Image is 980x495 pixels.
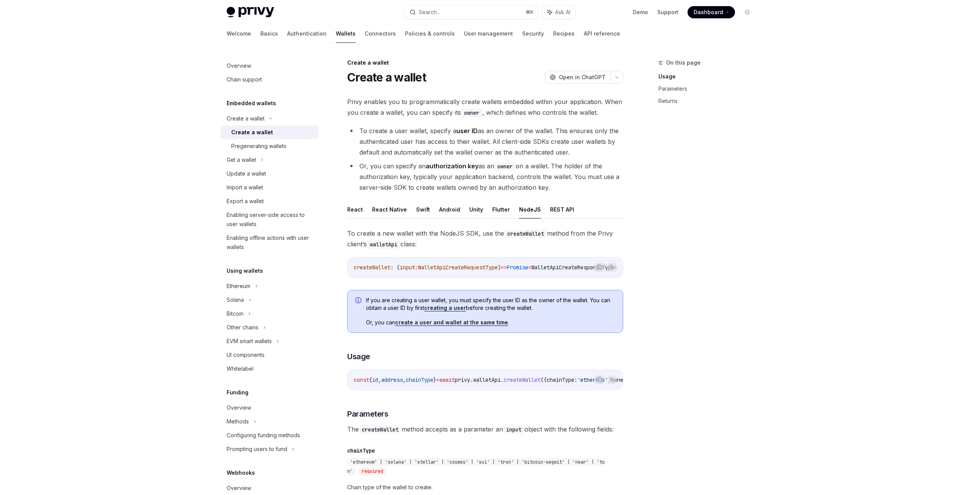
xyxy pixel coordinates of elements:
button: Ask AI [542,5,576,19]
div: Get a wallet [227,155,256,164]
code: createWallet [359,425,402,434]
span: Ask AI [555,8,570,16]
span: createWallet [354,264,390,271]
span: If you are creating a user wallet, you must specify the user ID as the owner of the wallet. You c... [366,296,615,312]
a: Enabling server-side access to user wallets [220,208,318,231]
div: Enabling server-side access to user wallets [227,210,314,229]
div: Whitelabel [227,364,253,373]
button: Swift [416,200,430,218]
span: createWallet [504,376,541,383]
div: Chain support [227,75,262,84]
div: Bitcoin [227,309,243,318]
button: Open in ChatGPT [545,71,610,84]
span: . [501,376,504,383]
button: Flutter [492,200,510,218]
span: Chain type of the wallet to create. [347,483,623,492]
button: Android [439,200,460,218]
a: Demo [633,8,648,16]
span: To create a new wallet with the NodeJS SDK, use the method from the Privy client’s class: [347,228,623,249]
div: Overview [227,403,251,412]
div: Search... [419,8,440,17]
span: Usage [347,351,370,362]
span: owner: [611,376,629,383]
span: } [433,376,436,383]
div: Export a wallet [227,197,264,206]
div: Create a wallet [231,128,273,137]
div: Update a wallet [227,169,266,178]
code: owner [494,162,516,171]
button: Ask AI [607,262,617,272]
div: Configuring funding methods [227,431,300,440]
a: Dashboard [688,6,735,18]
span: walletApi [473,376,501,383]
span: 'ethereum' [577,376,608,383]
span: . [470,376,473,383]
div: chainType [347,447,375,454]
a: creating a user [424,304,466,311]
div: Create a wallet [347,59,623,67]
div: Create a wallet [227,114,265,123]
button: Copy the contents from the code block [595,262,604,272]
a: Usage [658,70,759,83]
a: Returns [658,95,759,107]
button: Copy the contents from the code block [595,375,604,384]
a: API reference [584,24,620,43]
div: Methods [227,417,249,426]
span: await [439,376,455,383]
a: Overview [220,59,318,73]
a: Authentication [287,24,327,43]
h5: Webhooks [227,468,255,477]
button: React Native [372,200,407,218]
span: Parameters [347,409,388,419]
a: Parameters [658,83,759,95]
span: { [369,376,372,383]
a: Overview [220,481,318,495]
h5: Funding [227,388,248,397]
span: = [436,376,439,383]
strong: authorization key [426,162,479,170]
span: ) [498,264,501,271]
div: Enabling offline actions with user wallets [227,233,314,252]
button: Toggle dark mode [741,6,753,18]
h1: Create a wallet [347,70,426,84]
div: Solana [227,295,244,304]
strong: user ID [456,127,478,135]
a: Connectors [365,24,396,43]
a: Export a wallet [220,194,318,208]
div: required [359,467,386,475]
a: Update a wallet [220,167,318,181]
span: input [400,264,415,271]
div: UI components [227,350,265,360]
span: privy [455,376,470,383]
button: REST API [550,200,574,218]
code: input [503,425,524,434]
span: WalletApiCreateResponseType [531,264,614,271]
li: Or, you can specify an as an on a wallet. The holder of the authorization key, typically your app... [347,161,623,193]
button: React [347,200,363,218]
a: Support [657,8,678,16]
a: Pregenerating wallets [220,139,318,153]
a: Overview [220,401,318,415]
code: owner [461,109,482,117]
a: Policies & controls [405,24,455,43]
a: create a user and wallet at the same time [395,319,508,326]
span: chainType: [547,376,577,383]
span: Promise [507,264,528,271]
a: Wallets [336,24,356,43]
img: light logo [227,7,274,18]
button: Ask AI [607,375,617,384]
span: chainType [406,376,433,383]
span: The method accepts as a parameter an object with the following fields: [347,424,623,435]
div: Other chains [227,323,258,332]
button: Unity [469,200,483,218]
span: : ( [390,264,400,271]
button: Search...⌘K [404,5,538,19]
span: address [381,376,403,383]
div: Import a wallet [227,183,263,192]
a: Basics [260,24,278,43]
div: Prompting users to fund [227,445,287,454]
a: Import a wallet [220,181,318,194]
span: const [354,376,369,383]
svg: Info [355,297,363,305]
h5: Embedded wallets [227,99,276,108]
